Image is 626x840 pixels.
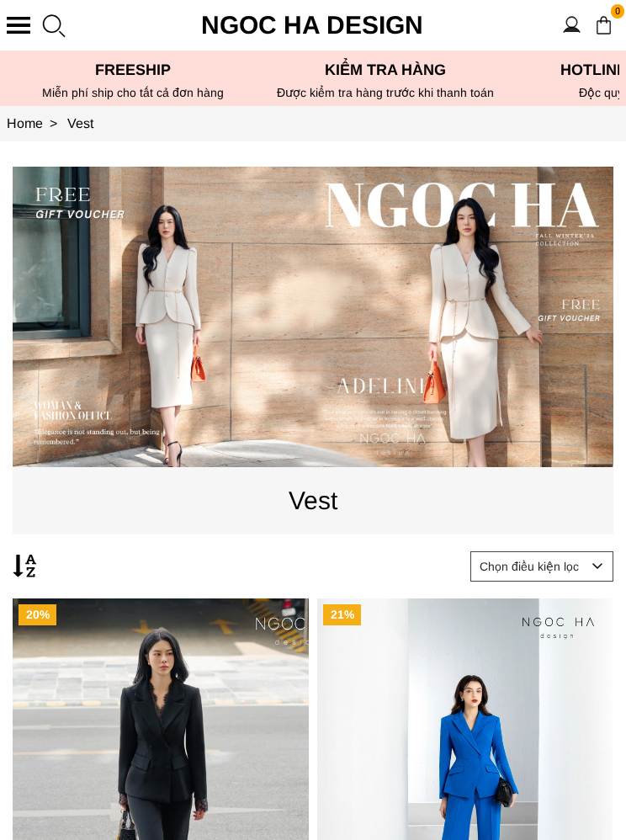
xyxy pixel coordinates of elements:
p: Vest [13,481,613,520]
div: Miễn phí ship cho tất cả đơn hàng [7,86,259,99]
img: img-CART-ICON-ksit0nf1 [594,15,613,35]
p: Freeship [7,61,259,79]
span: > [43,116,64,130]
a: Ngoc Ha Design [186,5,438,45]
span: 0 [611,4,625,19]
a: Link to Home [7,116,67,130]
a: Link to Vest [67,116,93,130]
font: Kiểm tra hàng [325,61,446,78]
p: Được kiểm tra hàng trước khi thanh toán [259,86,512,99]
